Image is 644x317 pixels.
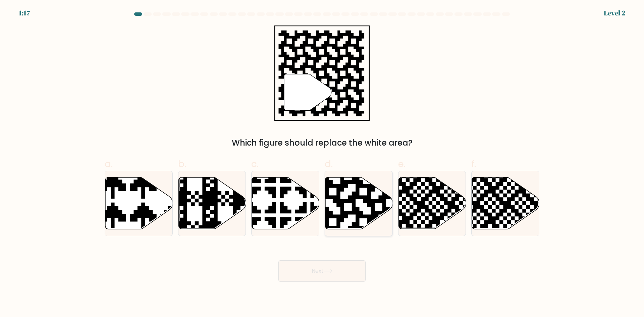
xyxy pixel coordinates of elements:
[251,157,259,170] span: c.
[178,157,186,170] span: b.
[278,260,366,282] button: Next
[105,157,113,170] span: a.
[604,8,625,18] div: Level 2
[398,157,406,170] span: e.
[471,157,476,170] span: f.
[325,157,333,170] span: d.
[19,8,30,18] div: 1:17
[109,137,535,149] div: Which figure should replace the white area?
[284,74,331,110] g: "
